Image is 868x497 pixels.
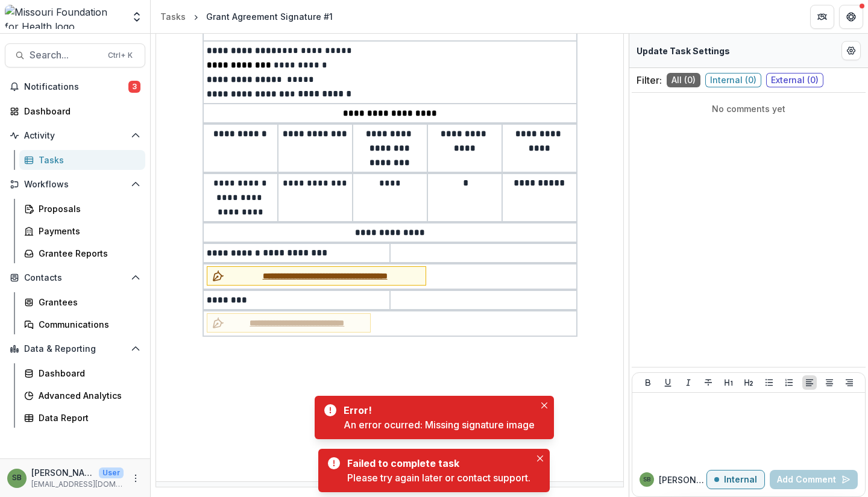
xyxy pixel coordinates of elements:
div: Dashboard [39,367,136,380]
p: User [99,467,124,478]
div: Please try again later or contact support. [347,470,530,485]
button: Underline [661,375,675,390]
p: [PERSON_NAME] [31,466,94,479]
button: Heading 2 [741,375,756,390]
button: Align Center [822,375,837,390]
a: Tasks [156,8,190,25]
button: Open Activity [5,126,145,145]
button: Open Contacts [5,268,145,287]
button: Bold [641,375,655,390]
button: Partners [810,5,834,29]
a: Advanced Analytics [19,386,145,405]
a: Payments [19,221,145,241]
button: Search... [5,43,145,67]
div: Proposals [39,202,136,215]
a: Dashboard [19,363,145,383]
p: No comments yet [637,102,861,115]
button: Open Workflows [5,175,145,194]
div: Payments [39,225,136,237]
button: Ordered List [782,375,796,390]
div: Grant Agreement Signature #1 [206,10,333,23]
div: Dashboard [24,105,136,117]
span: Data & Reporting [24,344,126,354]
button: Align Left [802,375,817,390]
a: Communications [19,314,145,334]
p: [PERSON_NAME] [659,474,706,486]
a: Proposals [19,199,145,219]
button: Strike [701,375,715,390]
button: Bullet List [762,375,776,390]
button: Open entity switcher [128,5,145,29]
div: Data Report [39,411,136,424]
nav: breadcrumb [156,8,338,25]
img: Missouri Foundation for Health logo [5,5,124,29]
button: Heading 1 [722,375,736,390]
div: Advanced Analytics [39,389,136,402]
div: Failed to complete task [347,456,526,470]
p: [EMAIL_ADDRESS][DOMAIN_NAME] [31,479,124,490]
span: Contacts [24,273,126,283]
button: Align Right [842,375,857,390]
div: Grantees [39,296,136,308]
span: Notifications [24,82,128,92]
button: Edit Form Settings [841,41,861,60]
div: Communications [39,318,136,331]
span: Workflows [24,180,126,190]
a: Grantees [19,292,145,312]
div: Error! [344,403,530,417]
p: Update Task Settings [637,45,730,57]
a: Tasks [19,150,145,170]
button: Close [533,451,547,466]
button: Notifications3 [5,77,145,96]
span: Activity [24,131,126,141]
div: Tasks [39,154,136,166]
button: Internal [706,470,765,489]
div: Ctrl + K [105,49,135,62]
span: External ( 0 ) [766,73,823,87]
div: Samantha Bunk [643,477,650,483]
p: Filter: [637,73,662,87]
a: Data Report [19,408,145,428]
div: Tasks [160,10,186,23]
div: Samantha Bunk [12,474,22,482]
button: Get Help [839,5,863,29]
button: Open Data & Reporting [5,339,145,358]
button: Italicize [681,375,696,390]
span: Search... [30,49,101,61]
p: Internal [724,475,757,485]
a: Dashboard [5,101,145,121]
button: Close [537,398,552,413]
a: Grantee Reports [19,243,145,263]
span: 3 [128,81,140,93]
span: All ( 0 ) [667,73,700,87]
button: More [128,471,143,486]
button: Add Comment [770,470,858,489]
span: Internal ( 0 ) [705,73,761,87]
div: Grantee Reports [39,247,136,260]
div: An error ocurred: Missing signature image [344,417,535,432]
